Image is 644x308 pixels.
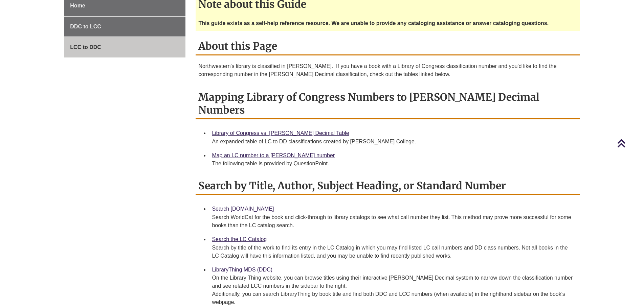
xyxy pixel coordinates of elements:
[212,206,274,212] a: Search [DOMAIN_NAME]
[196,89,579,119] h2: Mapping Library of Congress Numbers to [PERSON_NAME] Decimal Numbers
[212,152,335,158] a: Map an LC number to a [PERSON_NAME] number
[212,244,574,260] div: Search by title of the work to find its entry in the LC Catalog in which you may find listed LC c...
[212,213,574,230] div: Search WorldCat for the book and click-through to library catalogs to see what call number they l...
[212,267,272,273] a: LibraryThing MDS (DDC)
[70,44,101,50] span: LCC to DDC
[196,38,579,55] h2: About this Page
[617,139,642,148] a: Back to Top
[212,130,349,136] a: Library of Congress vs. [PERSON_NAME] Decimal Table
[212,236,267,242] a: Search the LC Catalog
[70,3,85,8] span: Home
[212,138,574,146] div: An expanded table of LC to DD classifications created by [PERSON_NAME] College.
[64,17,185,37] a: DDC to LCC
[70,24,101,29] span: DDC to LCC
[198,20,549,26] strong: This guide exists as a self-help reference resource. We are unable to provide any cataloging assi...
[212,160,574,168] div: The following table is provided by QuestionPoint.
[196,177,579,195] h2: Search by Title, Author, Subject Heading, or Standard Number
[64,37,185,57] a: LCC to DDC
[198,62,577,78] p: Northwestern's library is classified in [PERSON_NAME]. If you have a book with a Library of Congr...
[212,274,574,306] div: On the Library Thing website, you can browse titles using their interactive [PERSON_NAME] Decimal...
